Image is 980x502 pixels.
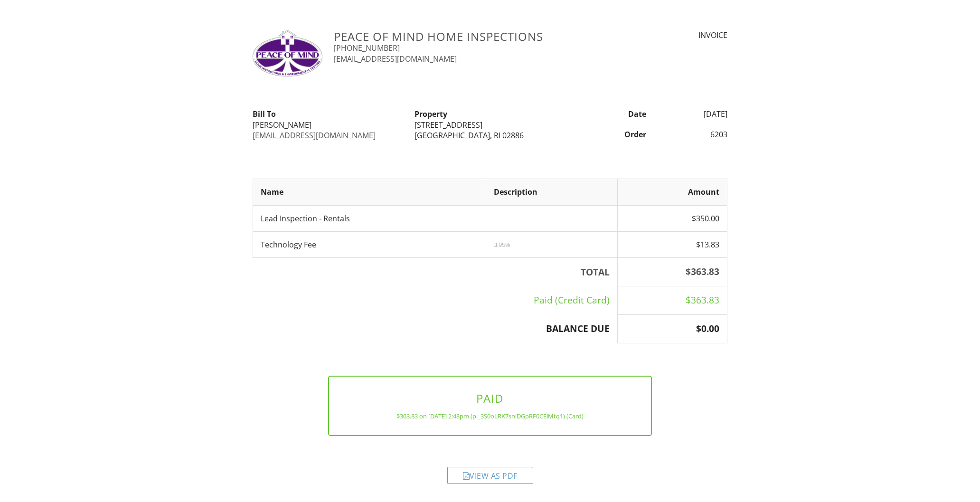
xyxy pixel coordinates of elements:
[652,129,733,140] div: 6203
[618,315,727,343] th: $0.00
[415,109,447,119] strong: Property
[253,315,618,343] th: BALANCE DUE
[253,130,376,141] a: [EMAIL_ADDRESS][DOMAIN_NAME]
[334,54,457,64] a: [EMAIL_ADDRESS][DOMAIN_NAME]
[618,258,727,286] th: $363.83
[447,467,533,484] div: View as PDF
[486,179,618,205] th: Description
[253,30,322,76] img: Peace_of_Mind_3.png
[253,205,486,231] td: Lead Inspection - Rentals
[618,205,727,231] td: $350.00
[344,392,636,405] h3: PAID
[253,258,618,286] th: TOTAL
[253,109,276,119] strong: Bill To
[618,286,727,315] td: $363.83
[334,30,606,43] h3: Peace of Mind Home Inspections
[571,109,652,119] div: Date
[253,232,486,258] td: Technology Fee
[253,120,403,130] div: [PERSON_NAME]
[253,286,618,315] td: Paid (Credit Card)
[571,129,652,140] div: Order
[334,43,400,53] a: [PHONE_NUMBER]
[494,241,610,248] div: 3.95%
[344,412,636,420] div: $363.83 on [DATE] 2:48pm (pi_3S0oLRK7snlDGpRF0CElMtq1) (Card)
[415,120,565,130] div: [STREET_ADDRESS]
[618,232,727,258] td: $13.83
[447,473,533,483] a: View as PDF
[617,30,727,40] div: INVOICE
[253,179,486,205] th: Name
[415,130,565,141] div: [GEOGRAPHIC_DATA], RI 02886
[652,109,733,119] div: [DATE]
[618,179,727,205] th: Amount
